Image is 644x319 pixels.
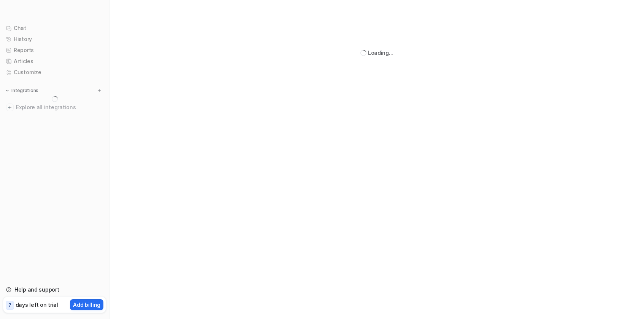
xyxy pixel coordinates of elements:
p: Integrations [11,88,38,94]
a: Customize [3,67,106,78]
a: History [3,34,106,45]
p: days left on trial [16,301,58,309]
button: Integrations [3,87,41,94]
a: Reports [3,45,106,56]
a: Chat [3,23,106,33]
a: Help and support [3,284,106,295]
a: Articles [3,56,106,67]
a: Explore all integrations [3,102,106,113]
img: expand menu [5,88,10,93]
button: Add billing [70,299,103,310]
span: Explore all integrations [16,101,103,113]
p: 7 [8,302,11,309]
img: menu_add.svg [97,88,102,93]
img: explore all integrations [6,104,14,111]
div: Loading... [368,49,393,57]
p: Add billing [73,301,100,309]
